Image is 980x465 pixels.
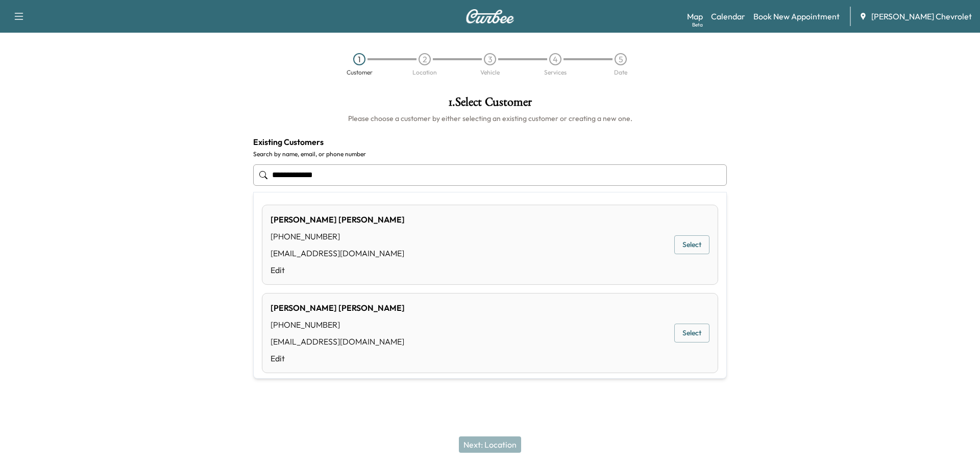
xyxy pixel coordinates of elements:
[253,150,727,158] label: Search by name, email, or phone number
[753,10,840,22] a: Book New Appointment
[687,10,703,22] a: MapBeta
[353,53,365,65] div: 1
[614,69,627,76] div: Date
[615,53,627,65] div: 5
[465,9,514,23] img: Curbee Logo
[271,335,405,348] div: [EMAIL_ADDRESS][DOMAIN_NAME]
[253,96,727,113] h1: 1 . Select Customer
[271,352,405,364] a: Edit
[692,21,703,29] div: Beta
[480,69,500,76] div: Vehicle
[253,113,727,124] h6: Please choose a customer by either selecting an existing customer or creating a new one.
[271,264,405,276] a: Edit
[544,69,567,76] div: Services
[484,53,496,65] div: 3
[412,69,437,76] div: Location
[711,10,745,22] a: Calendar
[347,69,373,76] div: Customer
[253,136,727,148] h4: Existing Customers
[271,230,405,242] div: [PHONE_NUMBER]
[271,247,405,259] div: [EMAIL_ADDRESS][DOMAIN_NAME]
[271,213,405,226] div: [PERSON_NAME] [PERSON_NAME]
[271,319,405,331] div: [PHONE_NUMBER]
[419,53,431,65] div: 2
[674,324,709,342] button: Select
[271,302,405,314] div: [PERSON_NAME] [PERSON_NAME]
[674,235,709,254] button: Select
[871,10,972,22] span: [PERSON_NAME] Chevrolet
[549,53,561,65] div: 4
